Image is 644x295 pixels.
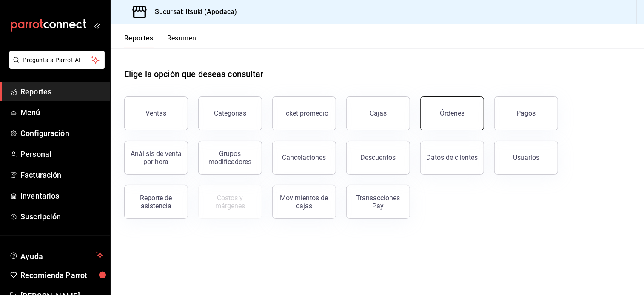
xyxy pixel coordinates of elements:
[20,87,51,96] font: Reportes
[352,194,405,210] div: Transacciones Pay
[20,271,87,280] font: Recomienda Parrot
[420,96,484,130] button: Órdenes
[282,153,326,162] div: Cancelaciones
[20,129,69,138] font: Configuración
[204,194,256,210] div: Costos y márgenes
[130,150,182,166] div: Análisis de venta por hora
[20,108,40,117] font: Menú
[272,185,336,219] button: Movimientos de cajas
[517,109,536,117] div: Pagos
[278,194,331,210] div: Movimientos de cajas
[167,34,197,48] button: Resumen
[494,96,558,130] button: Pagos
[124,185,188,219] button: Reporte de asistencia
[124,34,197,48] div: Pestañas de navegación
[20,250,92,260] span: Ayuda
[513,153,539,162] div: Usuarios
[272,96,336,130] button: Ticket promedio
[124,141,188,175] button: Análisis de venta por hora
[124,96,188,130] button: Ventas
[20,212,61,221] font: Suscripción
[94,22,100,29] button: open_drawer_menu
[280,109,328,117] div: Ticket promedio
[204,150,256,166] div: Grupos modificadores
[9,51,105,69] button: Pregunta a Parrot AI
[198,96,262,130] button: Categorías
[23,56,91,65] span: Pregunta a Parrot AI
[361,153,396,162] div: Descuentos
[370,109,387,117] div: Cajas
[198,185,262,219] button: Contrata inventarios para ver este reporte
[130,194,182,210] div: Reporte de asistencia
[124,68,264,80] h1: Elige la opción que deseas consultar
[146,109,167,117] div: Ventas
[427,153,478,162] div: Datos de clientes
[20,191,59,200] font: Inventarios
[420,141,484,175] button: Datos de clientes
[198,141,262,175] button: Grupos modificadores
[346,96,410,130] button: Cajas
[494,141,558,175] button: Usuarios
[20,170,61,179] font: Facturación
[214,109,246,117] div: Categorías
[346,185,410,219] button: Transacciones Pay
[6,62,105,71] a: Pregunta a Parrot AI
[148,7,237,17] h3: Sucursal: Itsuki (Apodaca)
[272,141,336,175] button: Cancelaciones
[346,141,410,175] button: Descuentos
[20,150,51,159] font: Personal
[124,34,154,43] font: Reportes
[440,109,464,117] div: Órdenes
